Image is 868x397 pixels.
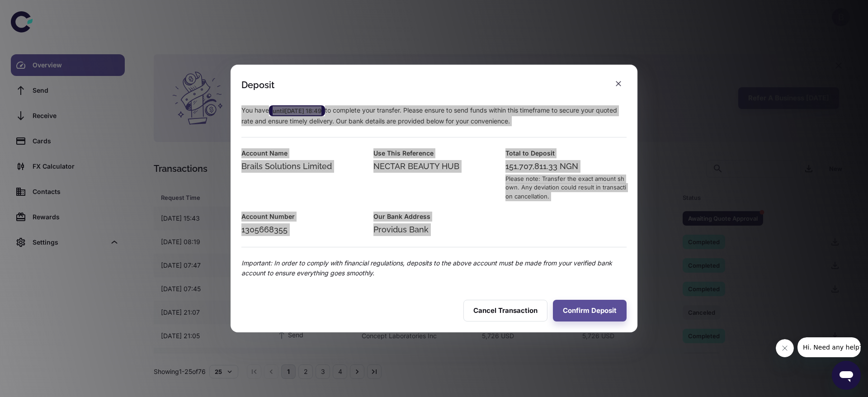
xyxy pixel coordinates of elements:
div: Providus Bank [373,223,495,236]
span: until [DATE] 18:49 [269,106,325,115]
span: Hi. Need any help? [5,6,65,14]
p: Important: In order to comply with financial regulations, deposits to the above account must be m... [241,258,627,278]
div: 151,707,811.33 NGN [505,160,627,173]
div: Brails Solutions Limited [241,160,363,173]
h6: Use This Reference [373,148,495,158]
iframe: Close message [776,339,794,357]
h6: Account Name [241,148,363,158]
h6: Total to Deposit [505,148,627,158]
p: You have to complete your transfer. Please ensure to send funds within this timeframe to secure y... [241,105,627,126]
h6: Our Bank Address [373,212,495,222]
div: NECTAR BEAUTY HUB [373,160,495,173]
div: Deposit [241,80,274,90]
iframe: Message from company [797,337,861,357]
button: Confirm Deposit [553,300,627,321]
div: Please note: Transfer the exact amount shown. Any deviation could result in transaction cancellat... [505,175,627,201]
h6: Account Number [241,212,363,222]
div: 1305668355 [241,223,363,236]
button: Cancel Transaction [463,300,547,321]
iframe: Button to launch messaging window [832,361,861,390]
